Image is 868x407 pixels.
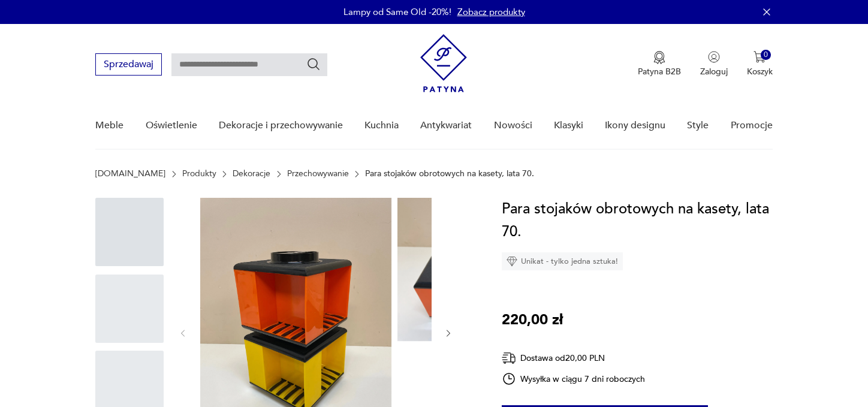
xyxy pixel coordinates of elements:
[182,169,216,179] a: Produkty
[502,198,773,243] h1: Para stojaków obrotowych na kasety, lata 70.
[747,66,773,77] p: Koszyk
[638,51,681,77] a: Ikona medaluPatyna B2B
[95,169,165,179] a: [DOMAIN_NAME]
[95,53,162,76] button: Sprzedawaj
[653,51,665,64] img: Ikona medalu
[420,102,472,149] a: Antykwariat
[146,102,197,149] a: Oświetlenie
[708,51,720,63] img: Ikonka użytkownika
[502,372,646,386] div: Wysyłka w ciągu 7 dni roboczych
[457,6,525,18] a: Zobacz produkty
[420,34,467,92] img: Patyna - sklep z meblami i dekoracjami vintage
[233,169,270,179] a: Dekoracje
[761,50,771,60] div: 0
[731,102,773,149] a: Promocje
[95,102,123,149] a: Meble
[700,66,728,77] p: Zaloguj
[365,169,534,179] p: Para stojaków obrotowych na kasety, lata 70.
[287,169,349,179] a: Przechowywanie
[364,102,399,149] a: Kuchnia
[343,6,451,18] p: Lampy od Same Old -20%!
[502,252,623,270] div: Unikat - tylko jedna sztuka!
[95,61,162,70] a: Sprzedawaj
[502,351,516,366] img: Ikona dostawy
[502,309,563,331] p: 220,00 zł
[605,102,665,149] a: Ikony designu
[494,102,532,149] a: Nowości
[638,66,681,77] p: Patyna B2B
[700,51,728,77] button: Zaloguj
[502,351,646,366] div: Dostawa od 20,00 PLN
[687,102,709,149] a: Style
[754,51,765,63] img: Ikona koszyka
[507,256,517,267] img: Ikona diamentu
[554,102,583,149] a: Klasyki
[306,57,321,71] button: Szukaj
[747,51,773,77] button: 0Koszyk
[219,102,343,149] a: Dekoracje i przechowywanie
[638,51,681,77] button: Patyna B2B
[397,198,589,341] img: Zdjęcie produktu Para stojaków obrotowych na kasety, lata 70.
